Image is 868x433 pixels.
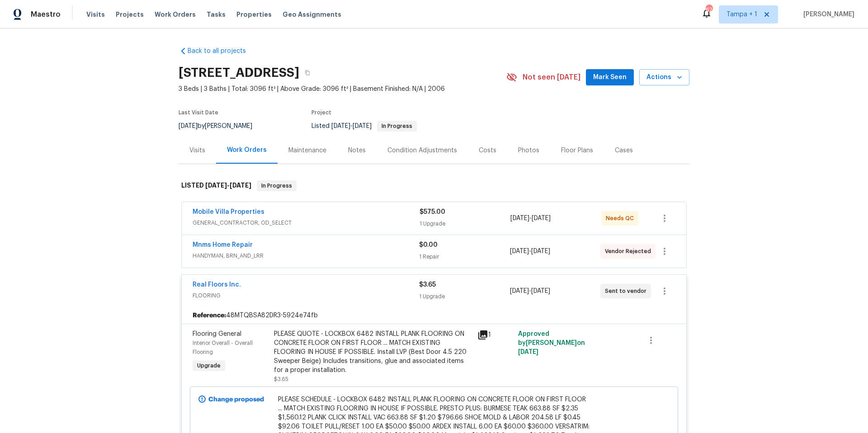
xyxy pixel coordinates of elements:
span: Flooring General [193,331,241,337]
span: Work Orders [155,10,196,19]
div: 1 Upgrade [419,292,509,301]
b: Change proposed [208,396,264,403]
span: Geo Assignments [283,10,341,19]
span: Tampa + 1 [726,10,757,19]
div: Costs [479,146,496,155]
div: 1 Repair [419,252,509,261]
span: Maestro [31,10,61,19]
span: In Progress [258,181,296,190]
a: Mobile Villa Properties [193,209,264,215]
button: Actions [639,69,689,86]
span: Approved by [PERSON_NAME] on [518,331,585,355]
a: Back to all projects [179,47,265,56]
span: [DATE] [510,288,529,294]
div: Work Orders [227,146,267,155]
div: 67 [706,5,712,14]
span: Mark Seen [593,72,627,83]
span: Sent to vendor [605,287,650,296]
span: HANDYMAN, BRN_AND_LRR [193,251,419,260]
span: FLOORING [193,291,419,300]
div: Notes [348,146,366,155]
span: In Progress [378,123,416,129]
span: - [510,247,550,256]
div: Photos [518,146,539,155]
span: Needs QC [606,214,637,223]
div: by [PERSON_NAME] [179,121,263,132]
div: Maintenance [288,146,326,155]
span: - [510,287,550,296]
div: Condition Adjustments [387,146,457,155]
span: $575.00 [420,209,445,215]
span: Vendor Rejected [605,247,655,256]
span: Actions [646,72,682,83]
h2: [STREET_ADDRESS] [179,68,299,77]
b: Reference: [193,311,226,320]
span: GENERAL_CONTRACTOR, OD_SELECT [193,218,420,227]
span: [DATE] [510,215,529,221]
span: [DATE] [532,215,551,221]
div: Cases [615,146,633,155]
div: 48MTQBSA82DR3-5924e74fb [182,307,686,324]
div: 1 [477,329,513,340]
span: - [510,214,551,223]
span: Upgrade [193,361,224,370]
span: Projects [116,10,144,19]
span: [DATE] [179,123,198,129]
span: [DATE] [510,248,529,254]
span: [DATE] [230,182,251,188]
span: [DATE] [531,248,550,254]
a: Real Floors Inc. [193,282,241,288]
span: Visits [86,10,105,19]
div: PLEASE QUOTE - LOCKBOX 6482 INSTALL PLANK FLOORING ON CONCRETE FLOOR ON FIRST FLOOR ... MATCH EXI... [274,329,472,375]
span: 3 Beds | 3 Baths | Total: 3096 ft² | Above Grade: 3096 ft² | Basement Finished: N/A | 2006 [179,85,506,94]
span: Project [311,110,331,115]
span: - [331,123,372,129]
span: [DATE] [531,288,550,294]
span: Tasks [207,11,226,18]
h6: LISTED [181,180,251,191]
button: Mark Seen [586,69,634,86]
span: Last Visit Date [179,110,218,115]
span: [DATE] [205,182,227,188]
span: $3.65 [274,377,288,382]
div: Visits [189,146,205,155]
span: [DATE] [518,349,538,355]
span: Listed [311,123,417,129]
div: 1 Upgrade [420,219,510,228]
span: Properties [236,10,272,19]
span: $3.65 [419,282,436,288]
button: Copy Address [299,65,316,81]
span: $0.00 [419,242,438,248]
span: - [205,182,251,188]
span: [DATE] [331,123,350,129]
span: [DATE] [353,123,372,129]
a: Mnms Home Repair [193,242,253,248]
span: [PERSON_NAME] [800,10,854,19]
div: LISTED [DATE]-[DATE]In Progress [179,171,689,200]
span: Not seen [DATE] [523,73,580,82]
div: Floor Plans [561,146,593,155]
span: Interior Overall - Overall Flooring [193,340,253,355]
